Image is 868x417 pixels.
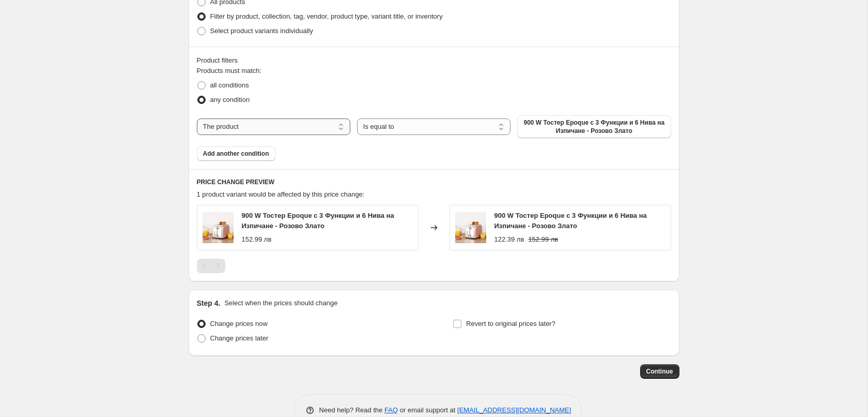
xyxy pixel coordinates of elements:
[457,406,571,414] a: [EMAIL_ADDRESS][DOMAIN_NAME]
[210,27,313,35] span: Select product variants individually
[455,212,486,243] img: 900-w-toster-epoque-s-3-funktsii-i-6-niva-na-izpichane-rozovo-zlato-136256_80x.jpg
[197,67,262,75] span: Products must match:
[210,334,269,342] span: Change prices later
[242,234,272,245] div: 152.99 лв
[210,12,443,20] span: Filter by product, collection, tag, vendor, product type, variant title, or inventory
[242,212,394,230] span: 900 W Тостер Epoque с 3 Функции и 6 Нива на Изпичане - Розово Злато
[197,55,671,66] div: Product filters
[197,298,221,308] h2: Step 4.
[210,320,268,327] span: Change prices now
[197,190,365,198] span: 1 product variant would be affected by this price change:
[319,406,385,414] span: Need help? Read the
[203,212,234,243] img: 900-w-toster-epoque-s-3-funktsii-i-6-niva-na-izpichane-rozovo-zlato-136256_80x.jpg
[197,146,275,161] button: Add another condition
[203,150,269,158] span: Add another condition
[646,367,673,376] span: Continue
[197,259,225,273] nav: Pagination
[640,364,679,379] button: Continue
[466,320,555,327] span: Revert to original prices later?
[523,118,664,135] span: 900 W Тостер Epoque с 3 Функции и 6 Нива на Изпичане - Розово Злато
[517,115,671,138] button: 900 W Тостер Epoque с 3 Функции и 6 Нива на Изпичане - Розово Злато
[210,96,250,103] span: any condition
[384,406,398,414] a: FAQ
[494,234,524,245] div: 122.39 лв
[494,212,647,230] span: 900 W Тостер Epoque с 3 Функции и 6 Нива на Изпичане - Розово Злато
[398,406,457,414] span: or email support at
[528,234,558,245] strike: 152.99 лв
[224,298,337,308] p: Select when the prices should change
[197,178,671,186] h6: PRICE CHANGE PREVIEW
[210,81,249,89] span: all conditions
